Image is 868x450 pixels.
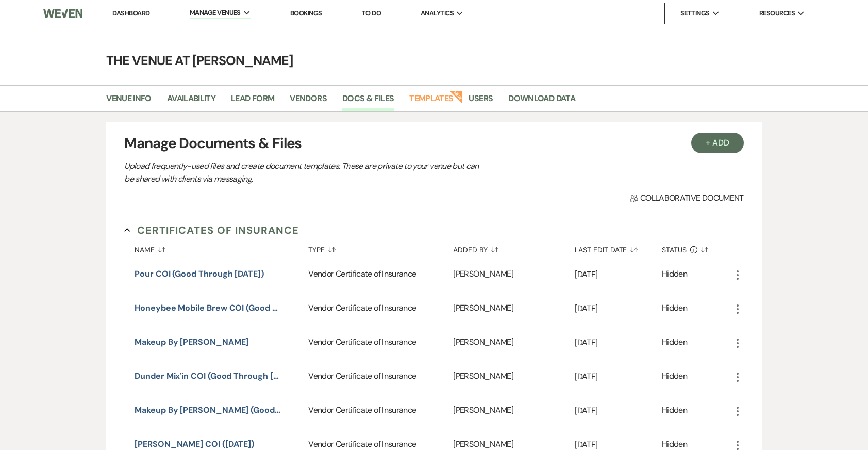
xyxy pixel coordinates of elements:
span: Resources [759,8,795,19]
span: Settings [680,8,710,19]
button: Makeup by [PERSON_NAME] (Good through [DATE]) [135,404,281,416]
p: [DATE] [575,404,662,417]
div: Hidden [662,336,687,350]
p: [DATE] [575,336,662,349]
div: Vendor Certificate of Insurance [308,326,453,360]
p: [DATE] [575,302,662,315]
a: Dashboard [112,9,149,18]
h3: Manage Documents & Files [124,133,744,154]
button: + Add [691,133,744,153]
a: Users [469,92,493,111]
div: Hidden [662,302,687,316]
span: Analytics [421,8,454,19]
strong: New [449,89,464,104]
div: [PERSON_NAME] [453,292,575,326]
a: Lead Form [231,92,274,111]
a: Bookings [290,9,322,18]
p: [DATE] [575,268,662,281]
button: Added By [453,238,575,258]
a: To Do [362,9,381,18]
button: Pour COI (Good Through [DATE]) [135,268,264,280]
div: Vendor Certificate of Insurance [308,258,453,292]
h4: The Venue at [PERSON_NAME] [63,52,805,70]
div: [PERSON_NAME] [453,326,575,360]
button: Last Edit Date [575,238,662,258]
div: Vendor Certificate of Insurance [308,360,453,394]
a: Docs & Files [342,92,394,111]
span: Status [662,246,687,253]
button: Honeybee Mobile Brew COI (Good Through [DATE]) [135,302,281,314]
p: [DATE] [575,370,662,383]
div: Hidden [662,404,687,418]
img: Weven Logo [43,3,82,24]
button: Certificates of Insurance [124,222,299,238]
a: Availability [167,92,215,111]
div: Vendor Certificate of Insurance [308,292,453,326]
button: Makeup by [PERSON_NAME] [135,336,248,348]
a: Vendors [290,92,327,111]
div: [PERSON_NAME] [453,258,575,292]
div: Vendor Certificate of Insurance [308,394,453,428]
a: Download Data [508,92,575,111]
div: Hidden [662,370,687,384]
a: Templates [409,92,453,111]
button: Status [662,238,731,258]
p: Upload frequently-used files and create document templates. These are private to your venue but c... [124,159,485,186]
button: Type [308,238,453,258]
span: Collaborative document [630,192,743,204]
span: Manage Venues [190,8,241,18]
div: [PERSON_NAME] [453,360,575,394]
a: Venue Info [106,92,152,111]
button: Name [135,238,308,258]
button: Dunder Mix'in COI (Good Through [DATE]) [135,370,281,382]
div: [PERSON_NAME] [453,394,575,428]
div: Hidden [662,268,687,282]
